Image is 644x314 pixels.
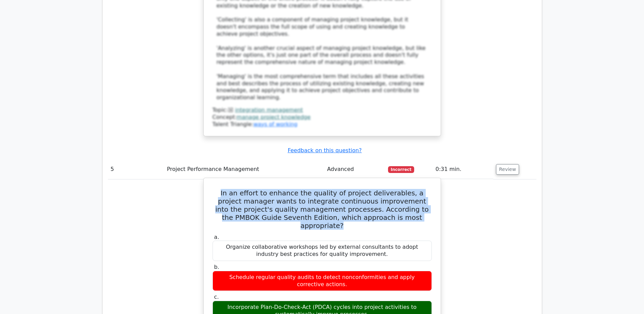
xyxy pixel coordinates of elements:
div: Talent Triangle: [213,107,432,128]
td: Advanced [324,160,385,179]
td: Project Performance Management [164,160,325,179]
a: ways of working [253,121,297,127]
span: Incorrect [388,166,414,173]
div: Topic: [213,107,432,114]
span: b. [214,264,219,270]
div: Concept: [213,114,432,121]
div: Schedule regular quality audits to detect nonconformities and apply corrective actions. [213,271,432,291]
div: Organize collaborative workshops led by external consultants to adopt industry best practices for... [213,241,432,261]
button: Review [496,164,519,175]
td: 0:31 min. [433,160,493,179]
a: Feedback on this question? [288,147,362,154]
td: 5 [108,160,164,179]
span: c. [214,294,219,300]
span: a. [214,234,219,240]
h5: In an effort to enhance the quality of project deliverables, a project manager wants to integrate... [212,189,433,230]
a: integration management [235,107,303,113]
a: manage project knowledge [237,114,311,120]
